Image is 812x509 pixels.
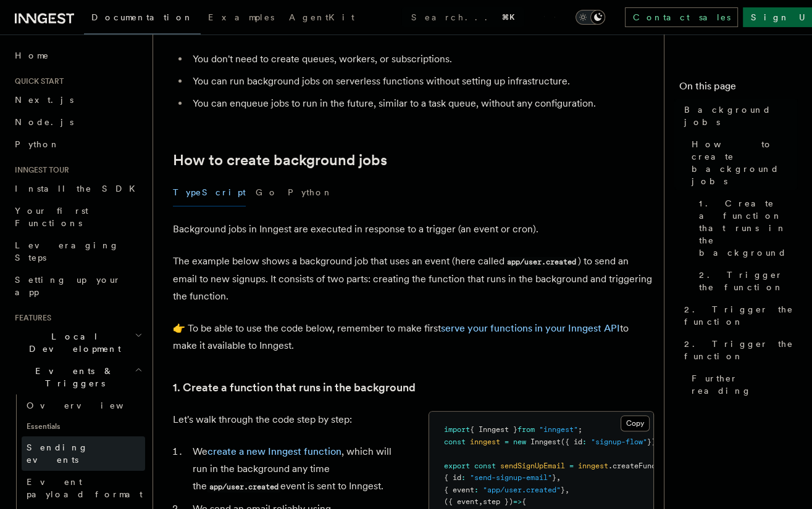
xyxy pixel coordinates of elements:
span: Inngest [530,438,561,446]
span: Examples [208,12,274,22]
span: Home [15,49,49,62]
a: 2. Trigger the function [679,333,797,367]
p: Let's walk through the code step by step: [173,411,399,428]
button: Python [288,179,333,206]
a: Further reading [687,367,797,402]
span: Quick start [10,76,64,86]
a: Documentation [84,4,201,35]
li: You can enqueue jobs to run in the future, similar to a task queue, without any configuration. [189,95,654,112]
p: The example below shows a background job that uses an event (here called ) to send an email to ne... [173,253,654,305]
a: AgentKit [282,4,362,33]
span: 2. Trigger the function [684,338,797,362]
span: }); [647,438,660,446]
span: 1. Create a function that runs in the background [699,197,797,259]
span: = [504,438,509,446]
span: { event [444,486,474,494]
a: Leveraging Steps [10,234,145,269]
span: "app/user.created" [483,486,561,494]
code: app/user.created [504,257,578,267]
a: 1. Create a function that runs in the background [173,379,416,396]
a: 2. Trigger the function [694,264,797,298]
span: "inngest" [539,425,578,434]
p: Background jobs in Inngest are executed in response to a trigger (an event or cron). [173,221,654,238]
a: Python [10,133,145,155]
span: const [444,438,466,446]
a: Overview [22,394,145,417]
span: Sending events [27,442,88,465]
li: We , which will run in the background any time the event is sent to Inngest. [189,443,399,495]
a: How to create background jobs [173,152,387,169]
li: You don't need to create queues, workers, or subscriptions. [189,51,654,68]
span: AgentKit [289,12,354,22]
a: How to create background jobs [687,133,797,192]
span: Event payload format [27,477,143,499]
a: Home [10,44,145,67]
button: TypeScript [173,179,246,206]
button: Local Development [10,325,145,360]
button: Search...⌘K [401,7,524,27]
span: export [444,462,470,470]
span: 2. Trigger the function [699,269,797,293]
span: ; [578,425,582,434]
a: Node.js [10,111,145,133]
span: = [569,462,574,470]
a: Setting up your app [10,269,145,303]
span: , [556,473,561,482]
span: step }) [483,497,513,506]
span: Essentials [22,417,145,436]
span: import [444,425,470,434]
button: Events & Triggers [10,360,145,394]
span: 2. Trigger the function [684,303,797,328]
a: Your first Functions [10,200,145,234]
span: Leveraging Steps [15,240,119,263]
kbd: ⌘K [500,11,517,23]
button: Go [256,179,278,206]
span: : [461,473,466,482]
span: "send-signup-email" [470,473,552,482]
a: Install the SDK [10,177,145,200]
span: Further reading [692,372,797,397]
span: , [565,486,569,494]
span: How to create background jobs [692,138,797,187]
span: ({ event [444,497,479,506]
a: Examples [201,4,282,33]
a: Contact sales [625,7,738,27]
a: 2. Trigger the function [679,298,797,333]
span: { [522,497,526,506]
span: Documentation [91,12,193,22]
span: Inngest tour [10,165,69,175]
span: sendSignUpEmail [500,462,565,470]
p: 👉 To be able to use the code below, remember to make first to make it available to Inngest. [173,320,654,354]
span: Setting up your app [15,275,121,297]
span: Background jobs [684,104,797,128]
span: : [474,486,479,494]
h4: On this page [679,79,797,99]
a: Sending events [22,436,145,471]
span: : [582,438,587,446]
span: from [517,425,535,434]
span: Events & Triggers [10,365,135,389]
span: .createFunction [608,462,673,470]
span: } [552,473,556,482]
button: Toggle dark mode [576,10,605,25]
span: new [513,438,526,446]
span: "signup-flow" [591,438,647,446]
span: Node.js [15,117,73,127]
span: inngest [578,462,608,470]
span: , [479,497,483,506]
span: Overview [27,401,154,410]
span: inngest [470,438,500,446]
span: Install the SDK [15,184,143,193]
code: app/user.created [207,482,280,492]
li: You can run background jobs on serverless functions without setting up infrastructure. [189,73,654,90]
a: 1. Create a function that runs in the background [694,192,797,264]
span: => [513,497,522,506]
span: Your first Functions [15,206,88,228]
span: ({ id [561,438,582,446]
span: Python [15,139,60,149]
span: { Inngest } [470,425,517,434]
span: } [561,486,565,494]
button: Copy [621,415,650,431]
a: Background jobs [679,99,797,133]
span: { id [444,473,461,482]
